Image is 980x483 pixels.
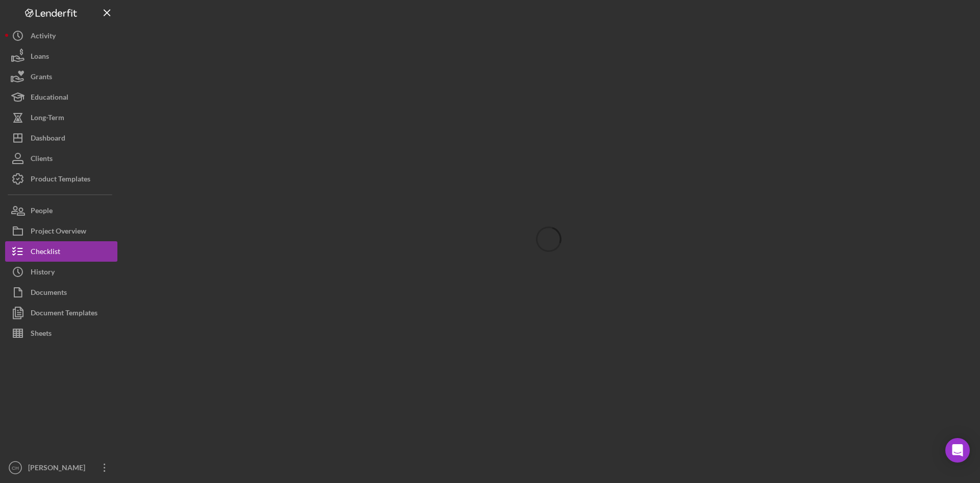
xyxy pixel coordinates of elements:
button: Loans [5,46,117,66]
div: [PERSON_NAME] [26,457,92,480]
div: Educational [31,87,68,110]
button: Product Templates [5,169,117,189]
button: Project Overview [5,221,117,241]
button: History [5,262,117,282]
div: Clients [31,148,53,171]
div: Dashboard [31,128,65,151]
button: Long-Term [5,107,117,128]
div: Checklist [31,241,60,264]
button: Activity [5,26,117,46]
div: People [31,200,53,223]
button: Documents [5,282,117,303]
div: Sheets [31,323,52,346]
button: Checklist [5,241,117,262]
div: Activity [31,26,56,49]
text: CH [12,465,19,471]
div: Documents [31,282,67,305]
button: Educational [5,87,117,107]
button: Sheets [5,323,117,343]
button: People [5,200,117,221]
div: Long-Term [31,107,64,130]
button: Grants [5,66,117,87]
button: CH[PERSON_NAME] [5,457,117,478]
button: Dashboard [5,128,117,148]
div: Grants [31,66,52,89]
button: Clients [5,148,117,169]
div: History [31,262,55,285]
div: Document Templates [31,303,97,326]
div: Open Intercom Messenger [945,438,970,463]
div: Project Overview [31,221,86,244]
div: Product Templates [31,169,90,192]
div: Loans [31,46,49,69]
button: Document Templates [5,303,117,323]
